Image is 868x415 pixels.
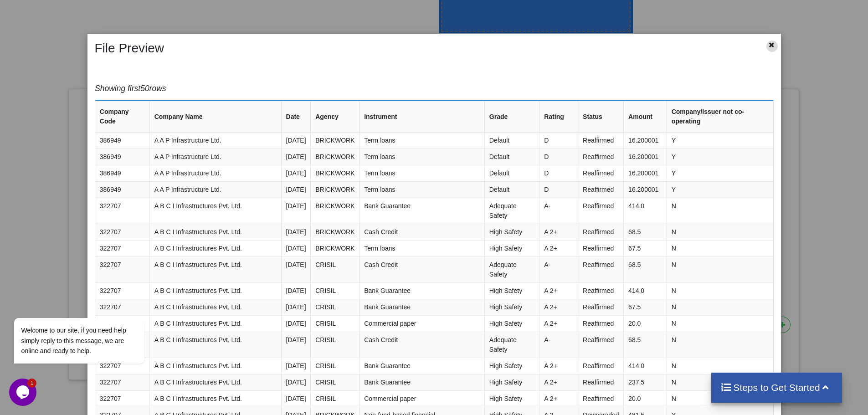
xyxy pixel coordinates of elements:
[720,382,833,393] h4: Steps to Get Started
[539,101,578,133] th: Rating
[310,101,359,133] th: Agency
[95,198,149,224] td: 322707
[578,256,623,282] td: Reaffirmed
[539,224,578,240] td: A 2+
[310,224,359,240] td: BRICKWORK
[95,84,166,93] i: Showing first 50 rows
[623,181,667,198] td: 16.200001
[149,332,281,358] td: A B C I Infrastructures Pvt. Ltd.
[149,315,281,332] td: A B C I Infrastructures Pvt. Ltd.
[484,224,539,240] td: High Safety
[149,282,281,299] td: A B C I Infrastructures Pvt. Ltd.
[666,315,773,332] td: N
[666,133,773,149] td: Y
[95,149,149,165] td: 386949
[539,133,578,149] td: D
[578,315,623,332] td: Reaffirmed
[623,332,667,358] td: 68.5
[281,133,310,149] td: [DATE]
[623,390,667,407] td: 20.0
[310,149,359,165] td: BRICKWORK
[359,299,484,315] td: Bank Guarantee
[359,149,484,165] td: Term loans
[578,149,623,165] td: Reaffirmed
[281,315,310,332] td: [DATE]
[578,198,623,224] td: Reaffirmed
[310,390,359,407] td: CRISIL
[359,374,484,390] td: Bank Guarantee
[281,256,310,282] td: [DATE]
[9,236,173,374] iframe: chat widget
[539,198,578,224] td: A-
[95,181,149,198] td: 386949
[578,390,623,407] td: Reaffirmed
[578,181,623,198] td: Reaffirmed
[149,133,281,149] td: A A P Infrastructure Ltd.
[95,133,149,149] td: 386949
[666,165,773,181] td: Y
[359,332,484,358] td: Cash Credit
[359,181,484,198] td: Term loans
[484,332,539,358] td: Adequate Safety
[484,358,539,374] td: High Safety
[623,374,667,390] td: 237.5
[95,165,149,181] td: 386949
[359,256,484,282] td: Cash Credit
[310,332,359,358] td: CRISIL
[578,332,623,358] td: Reaffirmed
[666,332,773,358] td: N
[90,41,720,56] h2: File Preview
[539,315,578,332] td: A 2+
[484,181,539,198] td: Default
[484,101,539,133] th: Grade
[310,165,359,181] td: BRICKWORK
[149,240,281,256] td: A B C I Infrastructures Pvt. Ltd.
[578,224,623,240] td: Reaffirmed
[666,224,773,240] td: N
[95,374,149,390] td: 322707
[281,358,310,374] td: [DATE]
[310,198,359,224] td: BRICKWORK
[623,224,667,240] td: 68.5
[623,240,667,256] td: 67.5
[149,358,281,374] td: A B C I Infrastructures Pvt. Ltd.
[484,240,539,256] td: High Safety
[149,299,281,315] td: A B C I Infrastructures Pvt. Ltd.
[539,165,578,181] td: D
[578,374,623,390] td: Reaffirmed
[539,240,578,256] td: A 2+
[623,165,667,181] td: 16.200001
[149,165,281,181] td: A A P Infrastructure Ltd.
[484,149,539,165] td: Default
[623,198,667,224] td: 414.0
[539,256,578,282] td: A-
[281,224,310,240] td: [DATE]
[149,224,281,240] td: A B C I Infrastructures Pvt. Ltd.
[539,149,578,165] td: D
[623,133,667,149] td: 16.200001
[281,374,310,390] td: [DATE]
[539,374,578,390] td: A 2+
[666,198,773,224] td: N
[578,165,623,181] td: Reaffirmed
[666,299,773,315] td: N
[310,358,359,374] td: CRISIL
[149,374,281,390] td: A B C I Infrastructures Pvt. Ltd.
[310,315,359,332] td: CRISIL
[281,181,310,198] td: [DATE]
[484,198,539,224] td: Adequate Safety
[666,181,773,198] td: Y
[623,101,667,133] th: Amount
[666,282,773,299] td: N
[623,299,667,315] td: 67.5
[539,390,578,407] td: A 2+
[310,299,359,315] td: CRISIL
[623,315,667,332] td: 20.0
[539,282,578,299] td: A 2+
[359,133,484,149] td: Term loans
[310,374,359,390] td: CRISIL
[281,390,310,407] td: [DATE]
[623,282,667,299] td: 414.0
[359,198,484,224] td: Bank Guarantee
[281,198,310,224] td: [DATE]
